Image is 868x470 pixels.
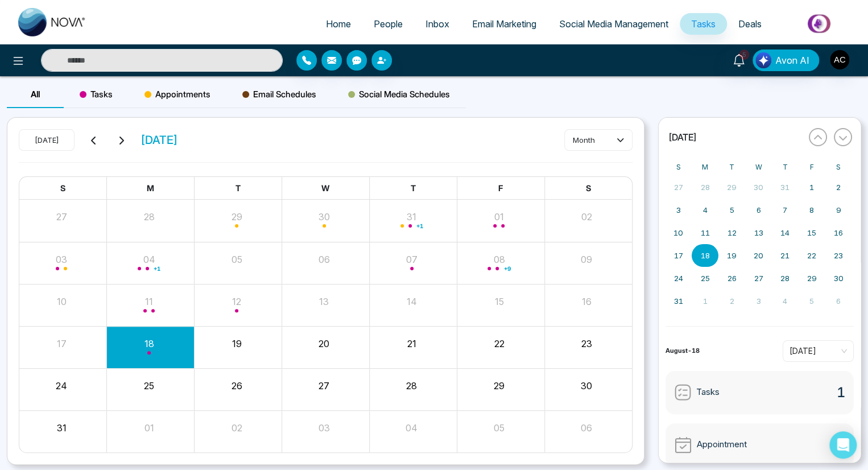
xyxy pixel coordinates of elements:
[830,50,849,69] img: User Avatar
[692,176,718,199] button: July 28, 2025
[80,88,113,101] span: Tasks
[780,228,790,237] abbr: August 14, 2025
[18,8,86,36] img: Nova CRM Logo
[326,18,351,30] span: Home
[57,337,67,351] button: 17
[825,244,852,267] button: August 23, 2025
[754,183,763,192] abbr: July 30, 2025
[673,228,683,237] abbr: August 10, 2025
[692,199,718,221] button: August 4, 2025
[799,221,825,244] button: August 15, 2025
[416,224,423,228] span: + 1
[772,290,799,312] button: September 4, 2025
[836,183,841,192] abbr: August 2, 2025
[755,52,771,68] img: Lead Flow
[674,251,683,260] abbr: August 17, 2025
[799,244,825,267] button: August 22, 2025
[585,183,590,193] span: S
[703,205,708,215] abbr: August 4, 2025
[666,131,802,143] button: [DATE]
[666,221,692,244] button: August 10, 2025
[140,131,178,149] span: [DATE]
[319,421,330,435] button: 03
[799,267,825,290] button: August 29, 2025
[581,253,592,266] button: 09
[411,183,416,193] span: T
[669,131,696,143] span: [DATE]
[825,221,852,244] button: August 16, 2025
[315,13,362,35] a: Home
[581,210,592,224] button: 02
[718,290,745,312] button: September 2, 2025
[232,337,241,351] button: 19
[780,274,790,283] abbr: August 28, 2025
[807,251,816,260] abbr: August 22, 2025
[757,205,761,215] abbr: August 6, 2025
[703,296,708,306] abbr: September 1, 2025
[31,89,40,100] span: All
[692,221,718,244] button: August 11, 2025
[745,221,772,244] button: August 13, 2025
[319,379,329,393] button: 27
[807,274,817,283] abbr: August 29, 2025
[825,290,852,312] button: September 6, 2025
[666,176,692,199] button: July 27, 2025
[825,176,852,199] button: August 2, 2025
[757,296,761,306] abbr: September 3, 2025
[772,244,799,267] button: August 21, 2025
[425,18,449,30] span: Inbox
[676,163,681,171] abbr: Sunday
[783,296,787,306] abbr: September 4, 2025
[834,228,843,237] abbr: August 16, 2025
[779,11,861,36] img: Market-place.gif
[745,176,772,199] button: July 30, 2025
[548,13,680,35] a: Social Media Management
[702,163,708,171] abbr: Monday
[728,274,737,283] abbr: August 26, 2025
[321,183,329,193] span: W
[666,347,700,354] strong: August-18
[745,244,772,267] button: August 20, 2025
[755,163,762,171] abbr: Wednesday
[701,228,710,237] abbr: August 11, 2025
[231,379,242,393] button: 26
[836,163,841,171] abbr: Saturday
[472,18,536,30] span: Email Marketing
[727,251,737,260] abbr: August 19, 2025
[406,421,418,435] button: 04
[754,251,763,260] abbr: August 20, 2025
[147,183,154,193] span: M
[407,337,416,351] button: 21
[461,13,548,35] a: Email Marketing
[242,88,316,101] span: Email Schedules
[837,382,845,403] span: 1
[56,379,67,393] button: 24
[581,337,592,351] button: 23
[674,436,692,454] img: Appointment
[154,266,160,271] span: + 1
[692,244,718,267] button: August 18, 2025
[729,163,734,171] abbr: Tuesday
[753,50,819,71] button: Avon AI
[57,421,67,435] button: 31
[718,244,745,267] button: August 19, 2025
[559,18,668,30] span: Social Media Management
[666,267,692,290] button: August 24, 2025
[691,18,716,30] span: Tasks
[836,205,841,215] abbr: August 9, 2025
[494,421,505,435] button: 05
[730,205,734,215] abbr: August 5, 2025
[144,379,154,393] button: 25
[718,176,745,199] button: July 29, 2025
[56,210,67,224] button: 27
[829,431,857,459] div: Open Intercom Messenger
[406,379,417,393] button: 28
[144,210,155,224] button: 28
[231,253,242,266] button: 05
[582,295,592,308] button: 16
[799,176,825,199] button: August 1, 2025
[730,296,734,306] abbr: September 2, 2025
[754,274,763,283] abbr: August 27, 2025
[727,183,737,192] abbr: July 29, 2025
[799,290,825,312] button: September 5, 2025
